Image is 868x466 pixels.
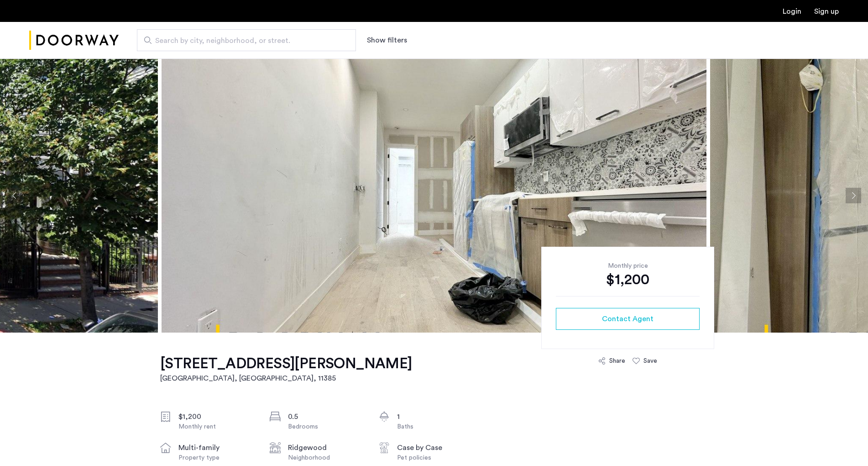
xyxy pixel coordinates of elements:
[397,442,474,453] div: Case by Case
[178,453,255,462] div: Property type
[556,270,700,289] div: $1,200
[288,411,365,422] div: 0.5
[556,261,700,270] div: Monthly price
[155,35,330,46] span: Search by city, neighborhood, or street.
[160,355,412,384] a: [STREET_ADDRESS][PERSON_NAME][GEOGRAPHIC_DATA], [GEOGRAPHIC_DATA], 11385
[178,442,255,453] div: multi-family
[160,373,412,384] h2: [GEOGRAPHIC_DATA], [GEOGRAPHIC_DATA] , 11385
[288,442,365,453] div: Ridgewood
[846,188,861,203] button: Next apartment
[137,29,356,51] input: Apartment Search
[7,188,22,203] button: Previous apartment
[397,411,474,422] div: 1
[602,313,654,324] span: Contact Agent
[288,453,365,462] div: Neighborhood
[288,422,365,431] div: Bedrooms
[397,422,474,431] div: Baths
[178,422,255,431] div: Monthly rent
[783,8,801,15] a: Login
[814,8,839,15] a: Registration
[178,411,255,422] div: $1,200
[29,23,119,58] a: Cazamio Logo
[397,453,474,462] div: Pet policies
[160,355,412,373] h1: [STREET_ADDRESS][PERSON_NAME]
[162,58,706,333] img: apartment
[556,308,700,330] button: button
[367,35,407,46] button: Show or hide filters
[643,356,657,365] div: Save
[29,23,119,58] img: logo
[609,356,625,365] div: Share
